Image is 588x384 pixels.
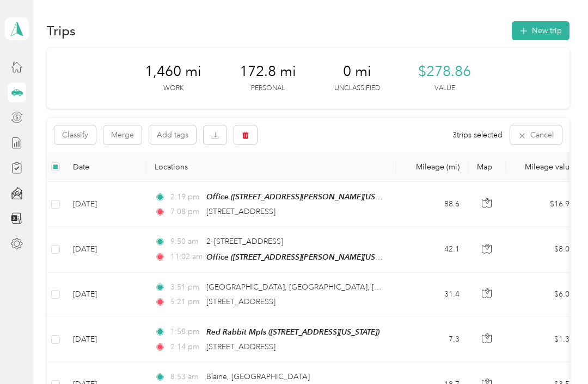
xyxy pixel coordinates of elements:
[527,323,588,384] iframe: Everlance-gr Chat Button Frame
[206,207,275,216] span: [STREET_ADDRESS]
[170,206,201,218] span: 7:08 pm
[396,182,468,227] td: 88.6
[396,227,468,272] td: 42.1
[146,152,396,182] th: Locations
[396,152,468,182] th: Mileage (mi)
[170,371,201,383] span: 8:53 am
[240,63,296,80] span: 172.8 mi
[512,21,569,40] button: New trip
[149,125,196,144] button: Add tags
[64,182,146,227] td: [DATE]
[47,25,76,36] h1: Trips
[64,317,146,362] td: [DATE]
[206,328,379,336] span: Red Rabbit Mpls ([STREET_ADDRESS][US_STATE])
[206,253,403,262] span: Office ([STREET_ADDRESS][PERSON_NAME][US_STATE])
[170,251,201,263] span: 11:02 am
[54,125,96,144] button: Classify
[418,63,471,80] span: $278.86
[170,236,201,248] span: 9:50 am
[170,191,201,203] span: 2:19 pm
[434,84,455,93] p: Value
[396,273,468,317] td: 31.4
[396,317,468,362] td: 7.3
[206,192,403,202] span: Office ([STREET_ADDRESS][PERSON_NAME][US_STATE])
[170,326,201,338] span: 1:58 pm
[506,273,583,317] td: $6.00
[64,273,146,317] td: [DATE]
[64,227,146,272] td: [DATE]
[510,125,562,144] button: Cancel
[468,152,506,182] th: Map
[206,297,275,306] span: [STREET_ADDRESS]
[163,84,183,93] p: Work
[206,372,310,381] span: Blaine, [GEOGRAPHIC_DATA]
[452,129,503,141] span: 3 trips selected
[103,125,142,144] button: Merge
[506,182,583,227] td: $16.92
[506,152,583,182] th: Mileage value
[343,63,371,80] span: 0 mi
[170,296,201,308] span: 5:21 pm
[206,342,275,351] span: [STREET_ADDRESS]
[170,341,201,353] span: 2:14 pm
[506,227,583,272] td: $8.04
[506,317,583,362] td: $1.39
[251,84,285,93] p: Personal
[206,237,283,246] span: 2–[STREET_ADDRESS]
[64,152,146,182] th: Date
[334,84,380,93] p: Unclassified
[145,63,201,80] span: 1,460 mi
[170,281,201,293] span: 3:51 pm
